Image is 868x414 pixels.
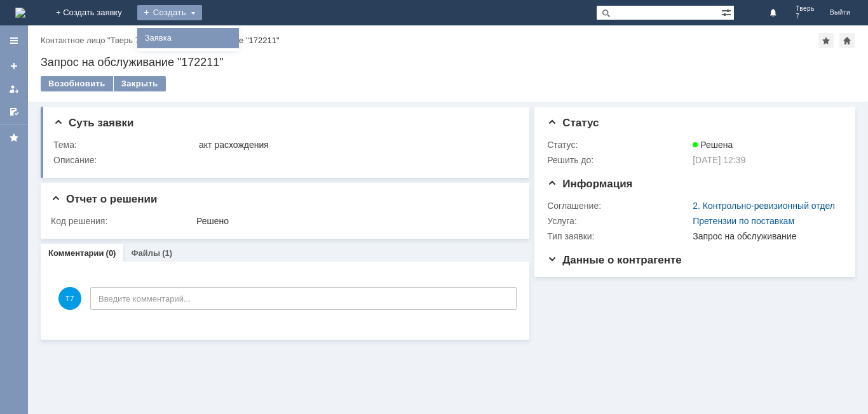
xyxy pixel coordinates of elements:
div: (1) [162,248,172,258]
div: Сделать домашней страницей [839,33,855,48]
div: (0) [106,248,116,258]
div: Решить до: [547,155,690,165]
span: Информация [547,178,632,190]
a: 2. Контрольно-ревизионный отдел [693,201,835,211]
div: Создать [137,5,202,20]
span: Решена [693,140,733,150]
span: Расширенный поиск [721,6,734,18]
div: Запрос на обслуживание "172211" [41,56,855,69]
div: Запрос на обслуживание "172211" [147,36,280,45]
span: Статус [547,117,599,129]
div: Запрос на обслуживание [693,231,837,241]
a: Мои согласования [4,102,24,122]
div: / [41,36,147,45]
div: Тема: [53,140,196,150]
div: Статус: [547,140,690,150]
a: Комментарии [48,248,104,258]
a: Заявка [140,30,236,46]
a: Мои заявки [4,79,24,99]
a: Создать заявку [4,56,24,76]
span: Т7 [58,287,81,310]
div: Добавить в избранное [818,33,834,48]
div: Услуга: [547,216,690,226]
span: 7 [796,13,815,20]
a: Контактное лицо "Тверь 7" [41,36,142,45]
div: Соглашение: [547,201,690,211]
a: Перейти на домашнюю страницу [15,8,25,18]
a: Файлы [131,248,160,258]
div: акт расхождения [199,140,512,150]
span: [DATE] 12:39 [693,155,745,165]
div: Решено [196,216,512,226]
div: Описание: [53,155,515,165]
div: Код решения: [51,216,194,226]
img: logo [15,8,25,18]
span: Суть заявки [53,117,133,129]
span: Тверь [796,5,815,13]
span: Отчет о решении [51,193,157,205]
span: Данные о контрагенте [547,254,682,266]
div: Тип заявки: [547,231,690,241]
a: Претензии по поставкам [693,216,794,226]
